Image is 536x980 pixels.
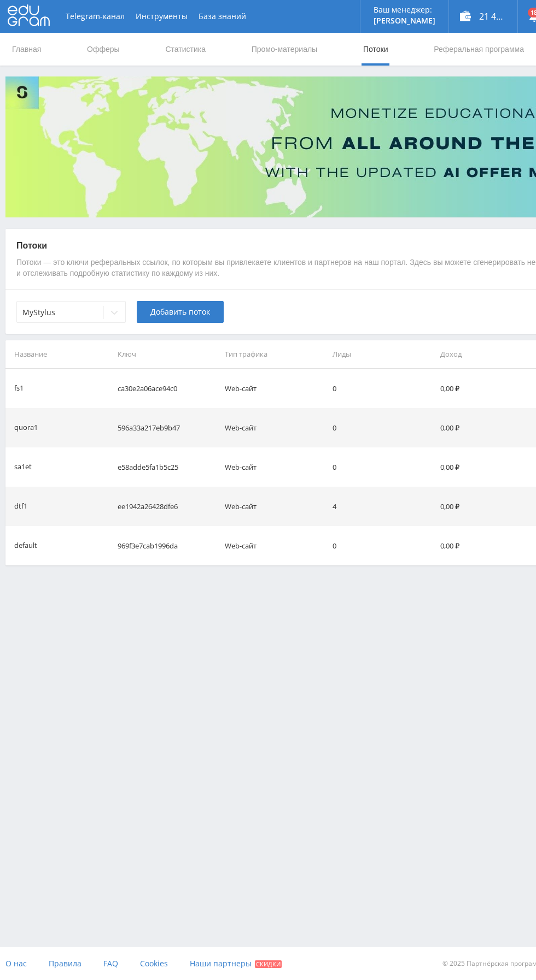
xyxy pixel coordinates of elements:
button: Добавить поток [137,301,224,323]
p: Ваш менеджер: [374,5,435,14]
a: Cookies [140,947,168,980]
div: fs1 [14,382,24,395]
th: Название [5,340,113,368]
span: Cookies [140,958,168,969]
p: [PERSON_NAME] [374,16,435,25]
td: ee1942a26428dfe6 [113,487,221,526]
td: ca30e2a06ace94c0 [113,369,221,408]
th: Тип трафика [220,340,328,368]
td: 596a33a217eb9b47 [113,408,221,447]
span: Добавить поток [150,308,210,316]
td: 969f3e7cab1996da [113,526,221,565]
td: 0 [328,369,436,408]
a: О нас [5,947,27,980]
div: default [14,540,37,552]
div: dtf1 [14,500,27,513]
th: Лиды [328,340,436,368]
td: Web-сайт [220,447,328,487]
td: 4 [328,487,436,526]
a: FAQ [103,947,118,980]
a: Реферальная программа [433,33,525,66]
td: Web-сайт [220,526,328,565]
td: e58adde5fa1b5c25 [113,447,221,487]
a: Правила [49,947,81,980]
span: FAQ [103,958,118,969]
div: quora1 [14,422,38,434]
a: Промо-материалы [250,33,318,66]
span: О нас [5,958,27,969]
td: Web-сайт [220,369,328,408]
td: Web-сайт [220,487,328,526]
span: Наши партнеры [190,958,252,969]
a: Офферы [86,33,121,66]
th: Ключ [113,340,221,368]
a: Потоки [362,33,389,66]
span: Скидки [255,960,282,968]
div: sa1et [14,461,32,474]
td: 0 [328,408,436,447]
td: Web-сайт [220,408,328,447]
td: 0 [328,526,436,565]
a: Статистика [164,33,207,66]
a: Главная [11,33,42,66]
a: Наши партнеры Скидки [190,947,282,980]
span: Правила [49,958,81,969]
td: 0 [328,447,436,487]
